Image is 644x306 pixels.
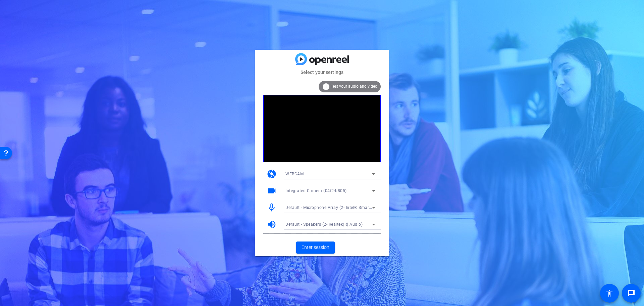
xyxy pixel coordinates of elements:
mat-icon: camera [267,169,277,179]
mat-icon: accessibility [605,289,613,297]
mat-icon: volume_up [267,219,277,229]
mat-icon: mic_none [267,203,277,213]
span: Test your audio and video [331,84,377,89]
mat-icon: videocam [267,186,277,196]
mat-icon: info [322,83,330,91]
img: blue-gradient.svg [295,53,349,65]
span: WEBCAM [285,172,304,176]
span: Default - Speakers (2- Realtek(R) Audio) [285,222,363,227]
span: Default - Microphone Array (2- Intel® Smart Sound Technology for Digital Microphones) [285,205,457,210]
mat-icon: message [627,289,635,297]
button: Enter session [296,242,335,254]
span: Enter session [302,244,329,251]
span: Integrated Camera (04f2:b805) [285,188,347,193]
mat-card-subtitle: Select your settings [255,69,389,76]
